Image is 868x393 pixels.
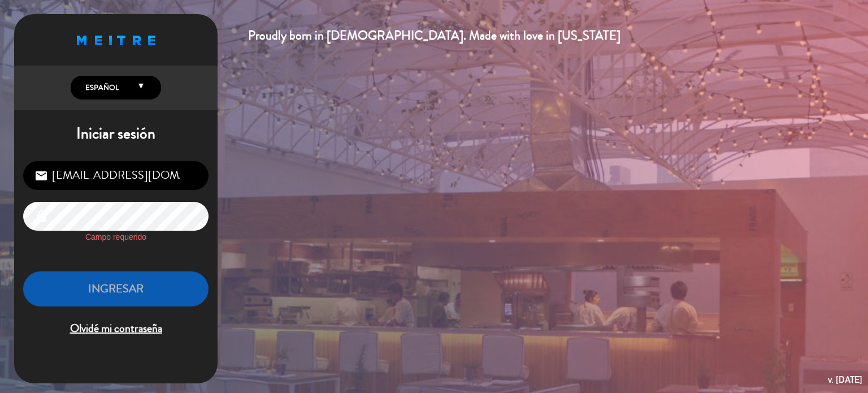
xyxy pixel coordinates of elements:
[23,231,209,244] label: Campo requerido
[34,169,48,183] i: email
[14,124,218,144] h1: Iniciar sesión
[23,161,209,190] input: Correo Electrónico
[828,372,862,387] div: v. [DATE]
[34,210,48,223] i: lock
[23,271,209,307] button: INGRESAR
[83,82,119,93] span: Español
[23,319,209,338] span: Olvidé mi contraseña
